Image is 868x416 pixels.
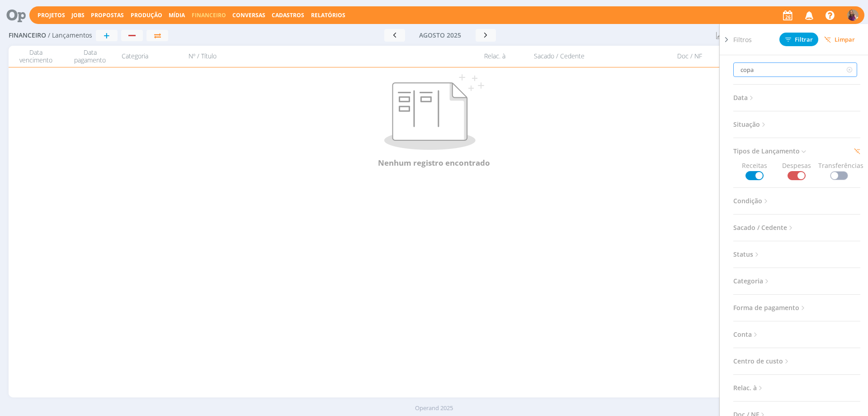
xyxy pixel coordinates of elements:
[169,11,185,19] a: Mídia
[71,11,85,19] a: Jobs
[311,11,345,19] a: Relatórios
[269,12,307,19] button: Cadastros
[847,10,859,21] img: A
[88,12,127,19] button: Propostas
[232,11,265,19] a: Conversas
[128,12,165,19] button: Produção
[733,302,807,314] span: Forma de pagamento
[733,119,768,130] span: Situação
[117,48,185,64] div: Categoria
[733,92,755,104] span: Data
[733,249,761,260] span: Status
[91,11,124,19] a: Propostas
[104,30,110,41] span: +
[733,145,807,157] span: Tipos de Lançamento
[785,37,813,43] span: Filtrar
[189,12,229,19] button: Financeiro
[28,157,840,169] div: Nenhum registro encontrado
[384,74,484,150] img: Nenhum registro encontrado
[824,36,855,43] span: Limpar
[48,32,92,39] span: / Lançamentos
[733,382,764,394] span: Relac. à
[733,222,795,234] span: Sacado / Cedente
[9,32,46,39] span: Financeiro
[63,48,117,64] div: Data pagamento
[189,53,217,60] span: Nº / Título
[480,48,529,64] div: Relac. à
[272,11,304,19] span: Cadastros
[230,12,268,19] button: Conversas
[642,48,737,64] div: Doc / NF
[69,12,87,19] button: Jobs
[9,48,63,64] div: Data vencimento
[192,11,226,19] span: Financeiro
[405,29,476,42] button: agosto 2025
[733,275,771,287] span: Categoria
[733,355,791,367] span: Centro de custo
[131,11,162,19] a: Produção
[733,195,770,207] span: Condição
[779,33,818,46] button: Filtrar
[166,12,188,19] button: Mídia
[38,11,65,19] a: Projetos
[733,329,759,340] span: Conta
[419,31,461,39] span: agosto 2025
[847,7,859,23] button: A
[96,30,118,41] button: +
[529,48,642,64] div: Sacado / Cedente
[733,62,857,77] input: Busca
[733,35,752,44] span: Filtros
[308,12,348,19] button: Relatórios
[35,12,68,19] button: Projetos
[818,33,861,46] button: Limpar
[733,161,775,180] span: Receitas
[776,161,818,180] span: Despesas
[818,161,860,180] span: Transferências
